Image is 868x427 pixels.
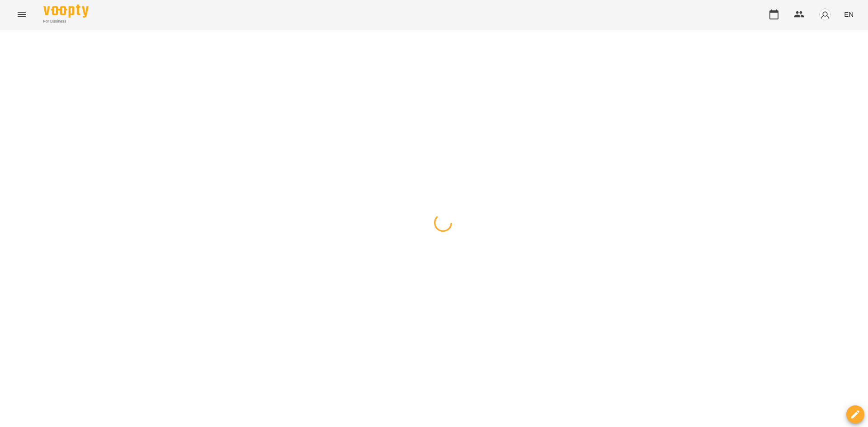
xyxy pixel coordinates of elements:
button: Menu [11,4,33,25]
button: EN [840,6,857,23]
img: avatar_s.png [819,8,831,21]
span: For Business [43,19,89,24]
span: EN [844,9,854,19]
img: Voopty Logo [43,5,89,18]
